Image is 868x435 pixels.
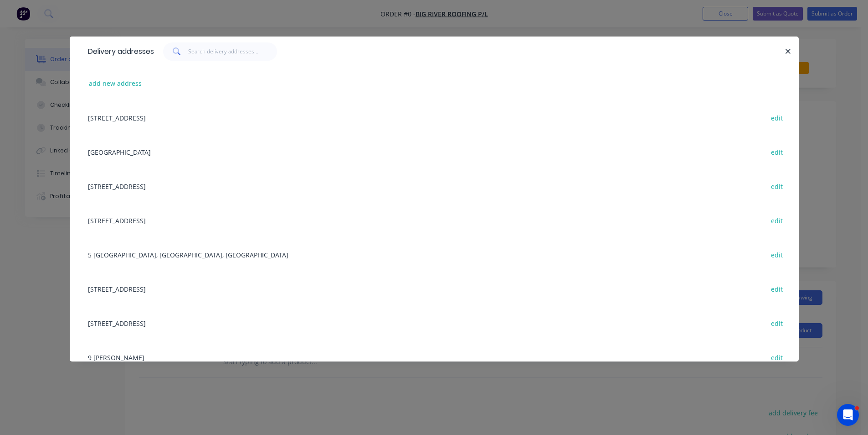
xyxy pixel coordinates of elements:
div: [STREET_ADDRESS] [83,306,785,340]
button: edit [766,351,788,363]
button: edit [766,214,788,226]
div: [GEOGRAPHIC_DATA] [83,135,785,169]
div: [STREET_ADDRESS] [83,100,785,135]
button: edit [766,146,788,158]
div: Delivery addresses [83,37,154,66]
input: Search delivery addresses... [188,42,277,61]
div: [STREET_ADDRESS] [83,169,785,203]
iframe: Intercom live chat [837,404,859,426]
div: [STREET_ADDRESS] [83,272,785,306]
button: add new address [84,77,147,89]
button: edit [766,180,788,192]
div: 5 [GEOGRAPHIC_DATA], [GEOGRAPHIC_DATA], [GEOGRAPHIC_DATA] [83,237,785,272]
div: 9 [PERSON_NAME] [83,340,785,374]
button: edit [766,111,788,124]
div: [STREET_ADDRESS] [83,203,785,237]
button: edit [766,248,788,261]
button: edit [766,317,788,329]
button: edit [766,283,788,295]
